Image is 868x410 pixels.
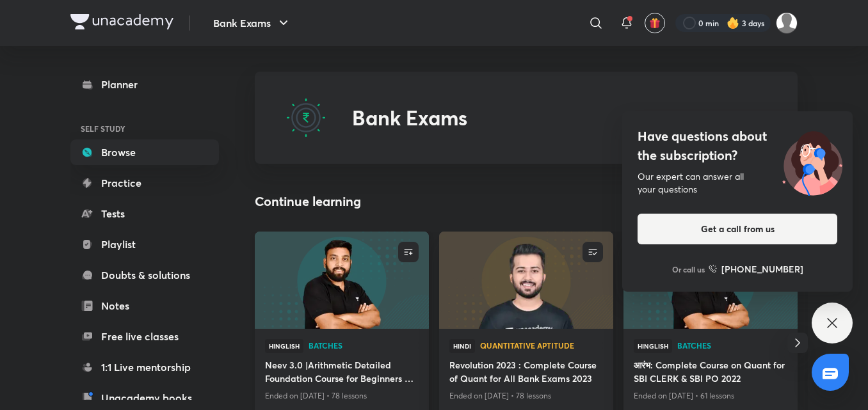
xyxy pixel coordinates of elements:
[70,14,173,29] img: Company Logo
[70,293,219,319] a: Notes
[638,127,837,165] h4: Have questions about the subscription?
[309,342,419,349] span: Batches
[634,339,672,353] span: Hinglish
[721,262,803,276] h6: [PHONE_NUMBER]
[70,262,219,288] a: Doubts & solutions
[70,354,219,380] a: 1:1 Live mentorship
[70,324,219,349] a: Free live classes
[677,342,787,351] a: Batches
[70,201,219,226] a: Tests
[645,13,665,33] button: avatar
[480,342,603,351] a: Quantitative Aptitude
[70,72,219,97] a: Planner
[449,358,603,388] a: Revolution 2023 : Complete Course of Quant for All Bank Exams 2023
[265,339,303,353] span: Hinglish
[265,358,419,388] a: Neev 3.0 |Arithmetic Detailed Foundation Course for Beginners All Bank Exam 2025
[205,10,299,36] button: Bank Exams
[638,214,837,244] button: Get a call from us
[677,342,787,349] span: Batches
[634,388,787,404] p: Ended on [DATE] • 61 lessons
[727,17,739,29] img: streak
[255,192,361,211] h2: Continue learning
[70,118,219,139] h6: SELF STUDY
[776,12,798,34] img: Anjali
[70,14,173,33] a: Company Logo
[285,97,326,138] img: Bank Exams
[480,342,603,349] span: Quantitative Aptitude
[772,127,853,196] img: ttu_illustration_new.svg
[439,232,613,329] a: new-thumbnail
[352,106,467,130] h2: Bank Exams
[70,170,219,196] a: Practice
[70,139,219,165] a: Browse
[634,358,787,388] a: आरंभ: Complete Course on Quant for SBI CLERK & SBI PO 2022
[449,388,603,404] p: Ended on [DATE] • 78 lessons
[638,170,837,196] div: Our expert can answer all your questions
[265,388,419,404] p: Ended on [DATE] • 78 lessons
[649,17,661,29] img: avatar
[709,262,803,276] a: [PHONE_NUMBER]
[253,230,430,329] img: new-thumbnail
[309,342,419,351] a: Batches
[255,232,429,329] a: new-thumbnail
[672,264,705,275] p: Or call us
[70,232,219,257] a: Playlist
[449,339,475,353] span: Hindi
[437,230,615,329] img: new-thumbnail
